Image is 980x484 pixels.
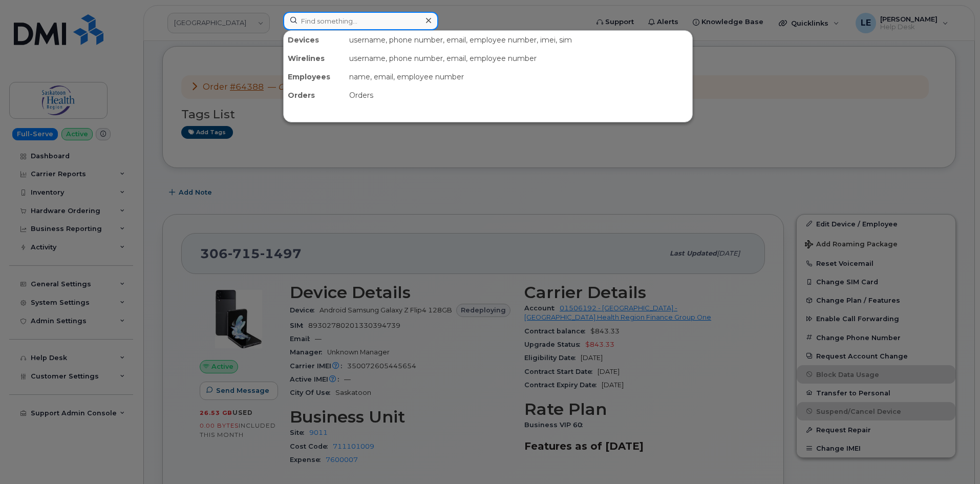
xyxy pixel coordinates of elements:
input: Find something... [283,12,438,30]
div: username, phone number, email, employee number, imei, sim [345,31,692,49]
div: Orders [345,86,692,104]
div: Devices [284,31,345,49]
div: Wirelines [284,49,345,68]
div: name, email, employee number [345,68,692,86]
iframe: Messenger Launcher [935,439,972,476]
div: username, phone number, email, employee number [345,49,692,68]
div: Orders [284,86,345,104]
div: Employees [284,68,345,86]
